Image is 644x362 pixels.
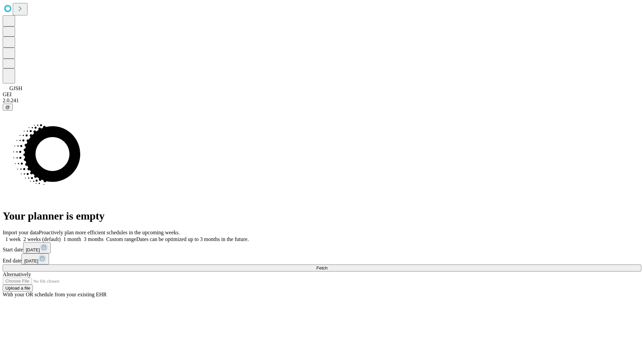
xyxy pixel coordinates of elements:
span: 1 week [5,236,21,242]
span: With your OR schedule from your existing EHR [3,292,107,297]
span: @ [5,105,10,110]
span: Import your data [3,230,39,235]
div: Start date [3,242,641,253]
span: [DATE] [26,247,40,252]
div: 2.0.241 [3,98,641,104]
span: 1 month [63,236,81,242]
span: [DATE] [24,258,38,263]
span: Dates can be optimized up to 3 months in the future. [136,236,249,242]
span: GJSH [9,85,22,91]
div: End date [3,253,641,264]
button: Upload a file [3,285,33,292]
span: Alternatively [3,271,31,277]
button: Fetch [3,264,641,271]
span: 2 weeks (default) [23,236,61,242]
button: @ [3,104,13,111]
h1: Your planner is empty [3,210,641,222]
span: Fetch [316,265,327,270]
span: 3 months [84,236,104,242]
button: [DATE] [21,253,49,264]
span: Proactively plan more efficient schedules in the upcoming weeks. [39,230,180,235]
button: [DATE] [23,242,51,253]
div: GEI [3,92,641,98]
span: Custom range [106,236,136,242]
